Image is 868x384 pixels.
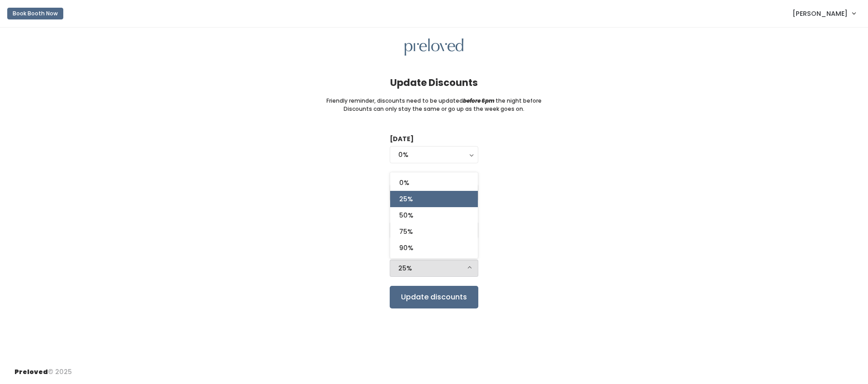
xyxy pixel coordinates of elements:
[399,194,413,204] span: 25%
[390,146,478,163] button: 0%
[14,360,72,377] div: © 2025
[390,260,478,277] button: 25%
[14,367,48,376] span: Preloved
[398,150,470,160] div: 0%
[793,9,848,19] span: [PERSON_NAME]
[390,286,478,308] input: Update discounts
[399,227,413,237] span: 75%
[398,263,470,273] div: 25%
[463,97,495,104] i: before 6pm
[405,38,463,56] img: preloved logo
[399,178,409,188] span: 0%
[390,77,478,88] h4: Update Discounts
[344,105,524,113] small: Discounts can only stay the same or go up as the week goes on.
[7,4,63,24] a: Book Booth Now
[7,8,63,19] button: Book Booth Now
[399,210,413,220] span: 50%
[399,243,413,253] span: 90%
[390,134,414,144] label: [DATE]
[326,97,542,105] small: Friendly reminder, discounts need to be updated the night before
[783,4,864,23] a: [PERSON_NAME]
